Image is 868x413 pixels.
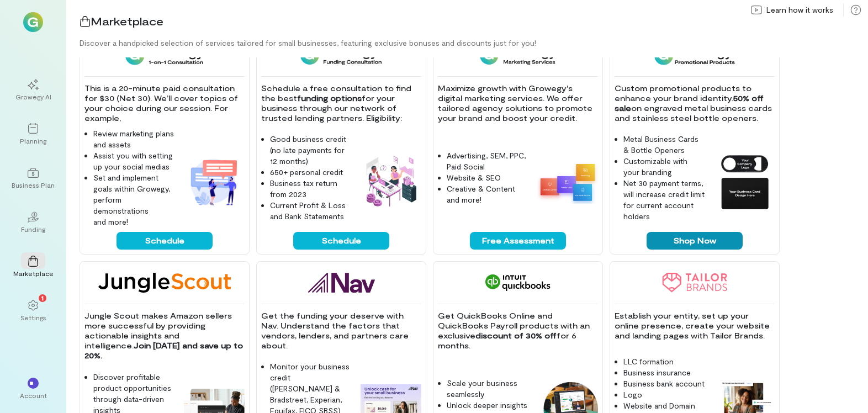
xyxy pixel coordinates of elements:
li: Set and implement goals within Growegy, perform demonstrations and more! [93,172,175,227]
div: Funding [21,225,45,234]
div: Account [20,391,47,400]
p: Establish your entity, set up your online presence, create your website and landing pages with Ta... [615,311,775,341]
div: Planning [20,136,46,145]
li: Current Profit & Loss and Bank Statements [270,200,352,222]
div: Settings [20,313,46,322]
img: Jungle Scout [98,273,231,293]
li: Customizable with your branding [623,156,705,178]
a: Funding [13,203,53,242]
button: Shop Now [647,232,743,250]
li: Metal Business Cards & Bottle Openers [623,134,705,156]
li: Scale your business seamlessly [447,378,528,400]
li: Good business credit (no late payments for 12 months) [270,134,352,167]
a: Business Plan [13,158,53,198]
p: Get the funding your deserve with Nav. Understand the factors that vendors, lenders, and partners... [261,311,421,351]
p: Schedule a free consultation to find the best for your business through our network of trusted le... [261,83,421,123]
strong: discount of 30% off [475,331,557,340]
li: Assist you with setting up your social medias [93,150,175,172]
li: Business insurance [623,367,705,378]
li: Advertising, SEM, PPC, Paid Social [447,150,528,172]
li: Business bank account [623,378,705,389]
li: Unlock deeper insights [447,400,528,411]
p: Maximize growth with Growegy's digital marketing services. We offer tailored agency solutions to ... [438,83,598,123]
a: Planning [13,114,53,154]
span: 1 [41,293,44,303]
img: 1-on-1 Consultation feature [184,151,245,212]
p: Get QuickBooks Online and QuickBooks Payroll products with an exclusive for 6 months. [438,311,598,351]
li: Business tax return from 2023 [270,178,352,200]
img: Growegy - Marketing Services feature [537,160,598,204]
span: Marketplace [91,14,163,28]
strong: funding options [297,93,362,103]
p: Jungle Scout makes Amazon sellers more successful by providing actionable insights and intelligence. [84,311,245,361]
button: Schedule [117,232,213,250]
img: Funding Consultation feature [361,151,421,212]
div: Business Plan [12,181,55,189]
li: Creative & Content and more! [447,183,528,205]
img: QuickBooks [485,273,551,293]
div: Marketplace [13,269,54,278]
strong: Join [DATE] and save up to 20%. [84,341,245,360]
span: Learn how it works [766,4,833,15]
li: 650+ personal credit [270,167,352,178]
p: This is a 20-minute paid consultation for $30 (Net 30). We’ll cover topics of your choice during ... [84,83,245,123]
img: Growegy Promo Products feature [714,151,775,212]
button: Free Assessment [470,232,566,250]
li: Logo [623,389,705,400]
li: Net 30 payment terms, will increase credit limit for current account holders [623,178,705,222]
a: Settings [13,291,53,331]
div: Discover a handpicked selection of services tailored for small businesses, featuring exclusive bo... [80,38,868,49]
img: Nav [308,273,375,293]
button: Schedule [293,232,389,250]
a: Marketplace [13,247,53,287]
div: Growegy AI [15,92,51,101]
strong: 50% off sale [615,93,766,113]
li: Review marketing plans and assets [93,128,175,150]
img: Tailor Brands [662,273,727,293]
li: LLC formation [623,356,705,367]
p: Custom promotional products to enhance your brand identity. on engraved metal business cards and ... [615,83,775,123]
a: Growegy AI [13,70,53,110]
li: Website & SEO [447,172,528,183]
